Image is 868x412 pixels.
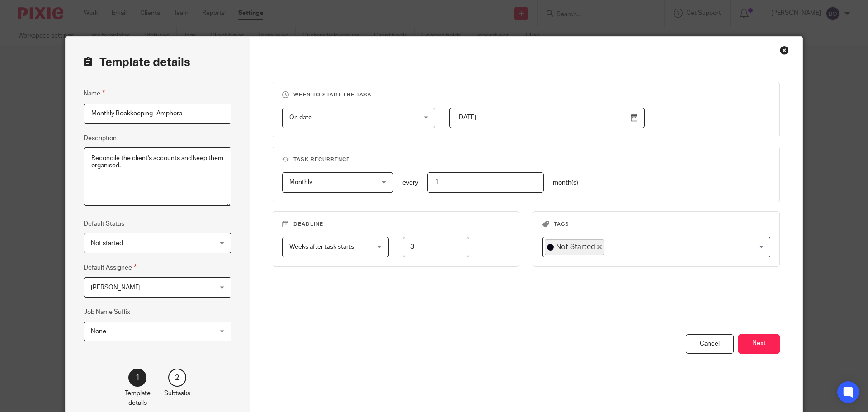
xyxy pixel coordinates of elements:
[164,389,190,398] p: Subtasks
[686,334,734,354] div: Cancel
[556,242,595,252] span: Not Started
[553,180,578,186] span: month(s)
[91,240,123,246] span: Not started
[542,237,770,257] div: Search for option
[168,369,186,387] div: 2
[289,114,312,121] span: On date
[125,389,151,407] p: Template details
[84,308,130,317] label: Job Name Suffix
[282,156,771,163] h3: Task recurrence
[738,334,780,354] button: Next
[84,55,190,70] h2: Template details
[780,46,789,55] div: Close this dialog window
[282,221,510,228] h3: Deadline
[289,244,354,250] span: Weeks after task starts
[289,179,312,185] span: Monthly
[91,284,141,291] span: [PERSON_NAME]
[597,245,602,249] button: Deselect Not Started
[542,221,770,228] h3: Tags
[84,219,124,228] label: Default Status
[605,239,765,255] input: Search for option
[128,369,146,387] div: 1
[282,91,771,99] h3: When to start the task
[84,134,117,143] label: Description
[84,262,137,273] label: Default Assignee
[84,147,231,206] textarea: Reconcile the client's accounts and keep them organised.
[91,328,106,335] span: None
[402,178,418,187] p: every
[84,88,105,99] label: Name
